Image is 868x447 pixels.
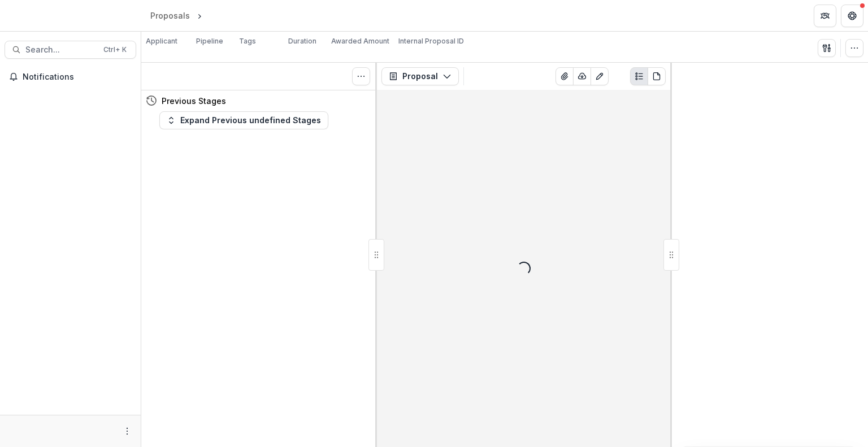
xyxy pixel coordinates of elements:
button: Search... [5,41,136,59]
button: Partners [814,5,836,27]
div: Ctrl + K [101,44,129,56]
div: Proposals [150,10,190,21]
span: Search... [25,45,97,55]
h4: Previous Stages [162,95,226,107]
p: Tags [239,36,256,46]
p: Duration [288,36,316,46]
p: Pipeline [196,36,223,46]
a: Proposals [146,7,194,24]
nav: breadcrumb [146,7,253,24]
button: Toggle View Cancelled Tasks [352,67,370,85]
p: Applicant [146,36,177,46]
button: Notifications [5,68,136,86]
button: Edit as form [591,67,609,85]
p: Awarded Amount [331,36,389,46]
span: Notifications [23,72,132,82]
button: PDF view [648,67,666,85]
button: More [120,424,134,438]
button: View Attached Files [555,67,574,85]
button: Proposal [381,67,459,85]
button: Plaintext view [630,67,648,85]
button: Expand Previous undefined Stages [159,111,328,129]
button: Get Help [841,5,863,27]
p: Internal Proposal ID [398,36,464,46]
